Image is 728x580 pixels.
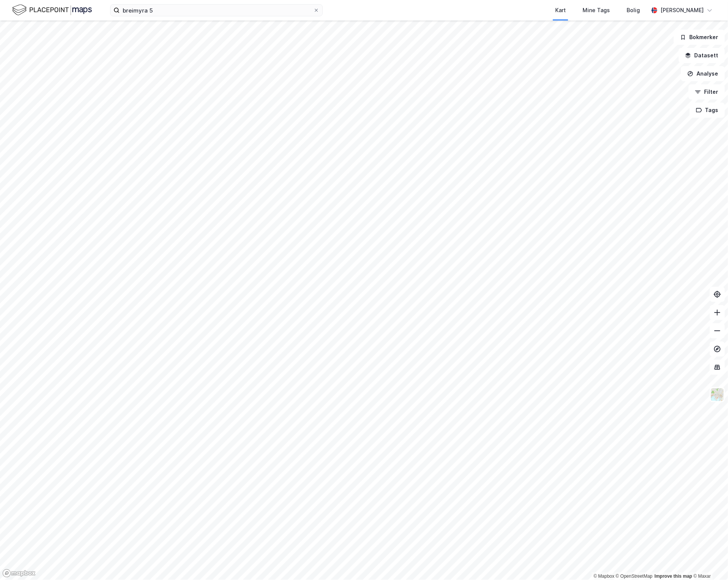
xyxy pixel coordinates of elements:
a: Mapbox homepage [2,569,36,578]
a: Improve this map [655,574,692,579]
div: Mine Tags [583,6,610,15]
input: Søk på adresse, matrikkel, gårdeiere, leietakere eller personer [120,5,313,16]
div: [PERSON_NAME] [660,6,704,15]
button: Filter [689,84,725,100]
div: Kart [555,6,566,15]
button: Tags [690,103,725,118]
div: Bolig [627,6,640,15]
img: Z [710,387,725,402]
iframe: Chat Widget [690,544,728,580]
a: Mapbox [594,574,614,579]
a: OpenStreetMap [616,574,653,579]
img: logo.f888ab2527a4732fd821a326f86c7f29.svg [12,3,92,17]
button: Bokmerker [674,30,725,45]
div: Kontrollprogram for chat [690,544,728,580]
button: Datasett [679,48,725,63]
button: Analyse [681,66,725,81]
